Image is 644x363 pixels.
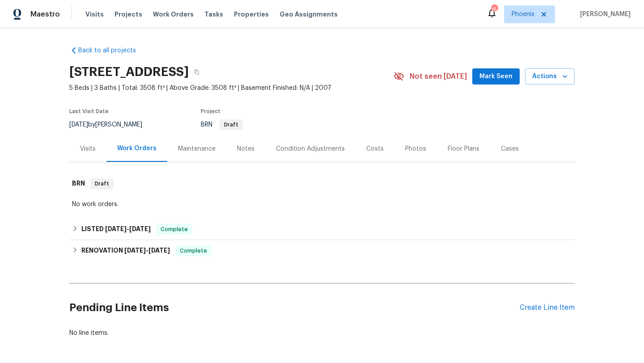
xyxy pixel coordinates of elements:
[91,179,113,188] span: Draft
[178,144,216,153] div: Maintenance
[501,144,519,153] div: Cases
[69,219,575,240] div: LISTED [DATE]-[DATE]Complete
[80,144,96,153] div: Visits
[576,10,631,19] span: [PERSON_NAME]
[234,10,269,19] span: Properties
[69,169,575,198] div: BRN Draft
[189,64,205,80] button: Copy Address
[105,226,127,232] span: [DATE]
[472,68,520,85] button: Mark Seen
[148,247,170,253] span: [DATE]
[410,72,467,81] span: Not seen [DATE]
[512,10,534,19] span: Phoenix
[72,200,572,209] div: No work orders.
[176,246,211,255] span: Complete
[280,10,338,19] span: Geo Assignments
[81,224,151,235] h6: LISTED
[114,10,142,19] span: Projects
[69,68,189,76] h2: [STREET_ADDRESS]
[117,144,157,153] div: Work Orders
[69,46,155,55] a: Back to all projects
[532,71,568,82] span: Actions
[405,144,426,153] div: Photos
[69,119,153,130] div: by [PERSON_NAME]
[204,11,223,17] span: Tasks
[201,109,220,114] span: Project
[69,122,88,128] span: [DATE]
[69,240,575,262] div: RENOVATION [DATE]-[DATE]Complete
[448,144,479,153] div: Floor Plans
[491,5,497,14] div: 15
[69,287,520,329] h2: Pending Line Items
[520,304,575,312] div: Create Line Item
[124,247,170,253] span: -
[129,226,151,232] span: [DATE]
[237,144,254,153] div: Notes
[525,68,575,85] button: Actions
[69,109,109,114] span: Last Visit Date
[479,71,513,82] span: Mark Seen
[81,245,170,256] h6: RENOVATION
[30,10,60,19] span: Maestro
[124,247,146,253] span: [DATE]
[72,178,85,189] h6: BRN
[201,122,243,128] span: BRN
[105,226,151,232] span: -
[69,84,394,93] span: 5 Beds | 3 Baths | Total: 3508 ft² | Above Grade: 3508 ft² | Basement Finished: N/A | 2007
[85,10,104,19] span: Visits
[153,10,194,19] span: Work Orders
[69,329,575,338] div: No line items.
[276,144,345,153] div: Condition Adjustments
[366,144,384,153] div: Costs
[157,225,191,234] span: Complete
[220,122,242,127] span: Draft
